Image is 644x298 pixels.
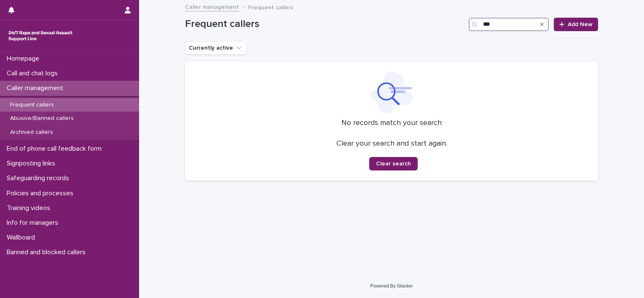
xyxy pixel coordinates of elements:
p: Signposting links [3,160,62,168]
a: Add New [554,18,598,31]
p: Frequent callers [248,2,293,11]
p: Call and chat logs [3,69,64,77]
span: Add New [568,21,593,27]
img: rhQMoQhaT3yELyF149Cw [7,27,74,44]
p: Safeguarding records [3,174,76,182]
p: Policies and processes [3,189,80,197]
p: Caller management [3,84,70,92]
p: Homepage [3,55,46,63]
p: Clear your search and start again. [336,139,447,149]
p: Archived callers [3,129,60,136]
button: Currently active [185,41,247,55]
a: Powered By Stacker [370,283,413,288]
span: Clear search [376,161,411,167]
h1: Frequent callers [185,18,465,30]
p: Wallboard [3,234,42,242]
p: No records match your search [195,119,588,128]
p: Abusive/Banned callers [3,115,80,122]
p: Training videos [3,204,57,212]
button: Clear search [369,157,418,170]
a: Caller management [185,2,239,11]
p: Frequent callers [3,101,61,109]
input: Search [469,18,549,31]
p: End of phone call feedback form [3,145,108,153]
p: Banned and blocked callers [3,248,92,256]
p: Info for managers [3,219,65,227]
